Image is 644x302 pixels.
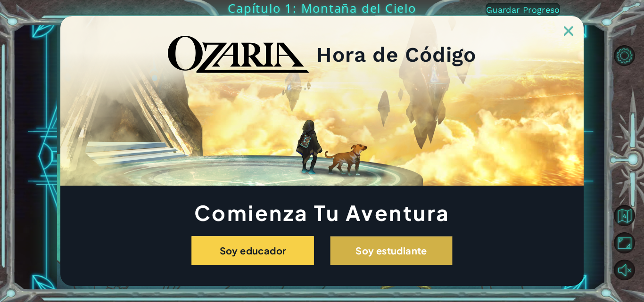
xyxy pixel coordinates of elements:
button: Soy educador [191,236,314,265]
img: ExitButton_Dusk.png [564,26,573,36]
button: Soy estudiante [330,236,453,265]
h1: Comienza Tu Aventura [60,203,584,222]
img: blackOzariaWordmark.png [168,36,309,73]
h2: Hora de Código [316,46,476,64]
